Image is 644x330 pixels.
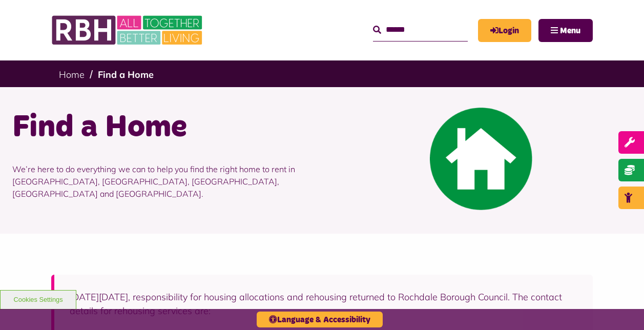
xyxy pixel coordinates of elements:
[12,148,315,215] p: We’re here to do everything we can to help you find the right home to rent in [GEOGRAPHIC_DATA], ...
[538,19,593,42] button: Navigation
[51,10,205,50] img: RBH
[70,290,577,318] p: [DATE][DATE], responsibility for housing allocations and rehousing returned to Rochdale Borough C...
[430,108,532,210] img: Find A Home
[478,19,531,42] a: MyRBH
[560,27,580,35] span: Menu
[257,312,383,327] button: Language & Accessibility
[98,69,154,80] a: Find a Home
[59,69,85,80] a: Home
[12,108,315,148] h1: Find a Home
